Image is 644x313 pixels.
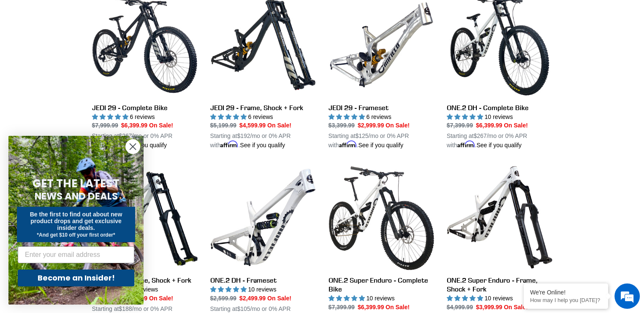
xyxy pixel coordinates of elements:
[530,289,602,296] div: We're Online!
[18,246,134,263] input: Enter your email address
[35,189,118,203] span: NEWS AND DEALS
[530,297,602,303] p: How may I help you today?
[125,139,140,154] button: Close dialog
[30,211,122,231] span: Be the first to find out about new product drops and get exclusive insider deals.
[33,176,120,191] span: GET THE LATEST
[37,232,115,238] span: *And get $10 off your first order*
[18,270,134,286] button: Become an Insider!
